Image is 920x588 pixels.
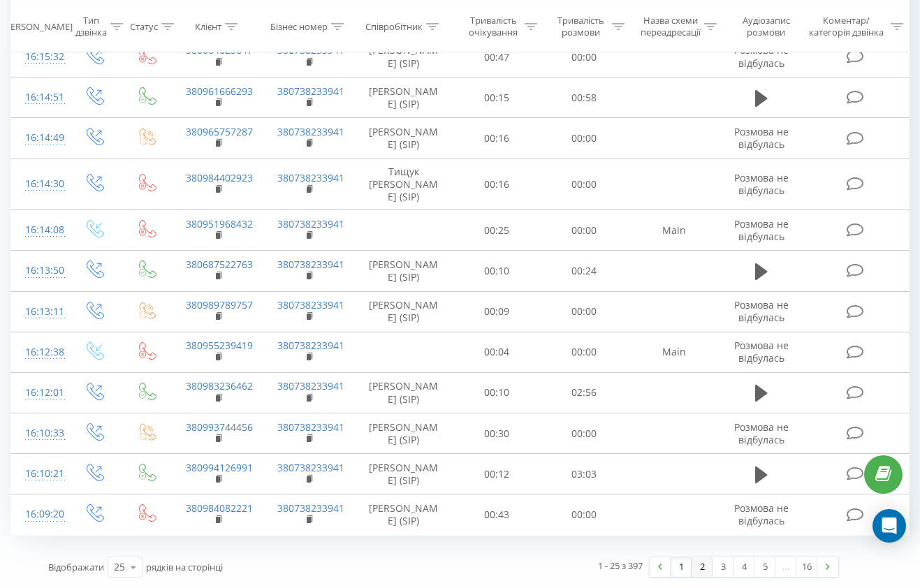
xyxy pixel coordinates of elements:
[25,84,53,111] div: 16:14:51
[48,561,104,573] span: Відображати
[796,557,817,577] a: 16
[355,37,453,78] td: [PERSON_NAME] (SIP)
[541,118,629,159] td: 00:00
[25,124,53,152] div: 16:14:49
[355,494,453,535] td: [PERSON_NAME] (SIP)
[277,339,344,352] a: 380738233941
[453,37,541,78] td: 00:47
[541,332,629,372] td: 00:00
[277,379,344,392] a: 380738233941
[453,210,541,251] td: 00:25
[277,258,344,271] a: 380738233941
[277,461,344,474] a: 380738233941
[713,557,733,577] a: 3
[541,372,629,413] td: 02:56
[553,15,609,38] div: Тривалість розмови
[355,159,453,210] td: Тищук [PERSON_NAME] (SIP)
[186,501,253,515] a: 380984082221
[453,159,541,210] td: 00:16
[25,298,53,325] div: 16:13:11
[734,501,789,527] span: Розмова не відбулась
[541,210,629,251] td: 00:00
[641,15,701,38] div: Назва схеми переадресації
[598,559,643,573] div: 1 - 25 з 397
[541,37,629,78] td: 00:00
[186,298,253,311] a: 380989789757
[453,291,541,332] td: 00:09
[25,460,53,487] div: 16:10:21
[186,461,253,474] a: 380994126991
[277,217,344,230] a: 380738233941
[541,454,629,494] td: 03:03
[114,560,125,574] div: 25
[453,372,541,413] td: 00:10
[25,379,53,406] div: 16:12:01
[365,20,423,32] div: Співробітник
[805,15,887,38] div: Коментар/категорія дзвінка
[277,84,344,98] a: 380738233941
[25,170,53,198] div: 16:14:30
[186,125,253,138] a: 380965757287
[186,258,253,271] a: 380687522763
[453,118,541,159] td: 00:16
[195,20,221,32] div: Клієнт
[186,217,253,230] a: 380951968432
[355,78,453,118] td: [PERSON_NAME] (SIP)
[25,501,53,528] div: 16:09:20
[775,557,796,577] div: …
[277,420,344,434] a: 380738233941
[277,501,344,515] a: 380738233941
[541,78,629,118] td: 00:58
[734,420,789,446] span: Розмова не відбулась
[732,15,801,38] div: Аудіозапис розмови
[146,561,223,573] span: рядків на сторінці
[453,78,541,118] td: 00:15
[453,413,541,454] td: 00:30
[355,372,453,413] td: [PERSON_NAME] (SIP)
[754,557,775,577] a: 5
[277,171,344,184] a: 380738233941
[465,15,521,38] div: Тривалість очікування
[541,251,629,291] td: 00:24
[541,494,629,535] td: 00:00
[734,125,789,151] span: Розмова не відбулась
[2,20,73,32] div: [PERSON_NAME]
[734,339,789,365] span: Розмова не відбулась
[270,20,328,32] div: Бізнес номер
[186,379,253,392] a: 380983236462
[453,494,541,535] td: 00:43
[186,420,253,434] a: 380993744456
[25,339,53,366] div: 16:12:38
[541,159,629,210] td: 00:00
[734,217,789,243] span: Розмова не відбулась
[277,125,344,138] a: 380738233941
[25,43,53,71] div: 16:15:32
[25,257,53,284] div: 16:13:50
[130,20,158,32] div: Статус
[541,291,629,332] td: 00:00
[734,43,789,69] span: Розмова не відбулась
[186,84,253,98] a: 380961666293
[628,210,720,251] td: Main
[25,216,53,244] div: 16:14:08
[453,332,541,372] td: 00:04
[355,454,453,494] td: [PERSON_NAME] (SIP)
[734,171,789,197] span: Розмова не відбулась
[277,298,344,311] a: 380738233941
[355,291,453,332] td: [PERSON_NAME] (SIP)
[186,171,253,184] a: 380984402923
[541,413,629,454] td: 00:00
[355,118,453,159] td: [PERSON_NAME] (SIP)
[692,557,713,577] a: 2
[734,298,789,324] span: Розмова не відбулась
[75,15,107,38] div: Тип дзвінка
[453,251,541,291] td: 00:10
[355,413,453,454] td: [PERSON_NAME] (SIP)
[355,251,453,291] td: [PERSON_NAME] (SIP)
[628,332,720,372] td: Main
[25,420,53,447] div: 16:10:33
[872,509,906,543] div: Open Intercom Messenger
[186,339,253,352] a: 380955239419
[733,557,754,577] a: 4
[453,454,541,494] td: 00:12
